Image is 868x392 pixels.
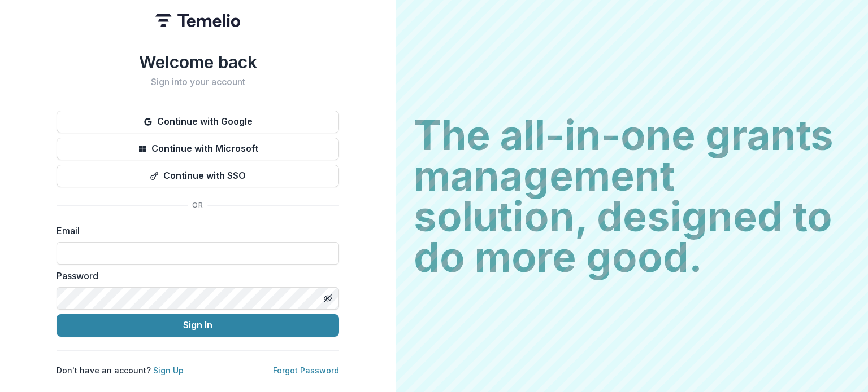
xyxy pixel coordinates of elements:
[57,364,184,376] p: Don't have an account?
[155,14,240,27] img: Temelio
[319,289,337,307] button: Toggle password visibility
[273,365,339,375] a: Forgot Password
[57,111,339,133] button: Continue with Google
[57,224,332,237] label: Email
[57,77,339,87] h2: Sign into your account
[57,165,339,187] button: Continue with SSO
[57,314,339,337] button: Sign In
[57,52,339,72] h1: Welcome back
[57,138,339,160] button: Continue with Microsoft
[57,269,332,283] label: Password
[153,365,184,375] a: Sign Up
